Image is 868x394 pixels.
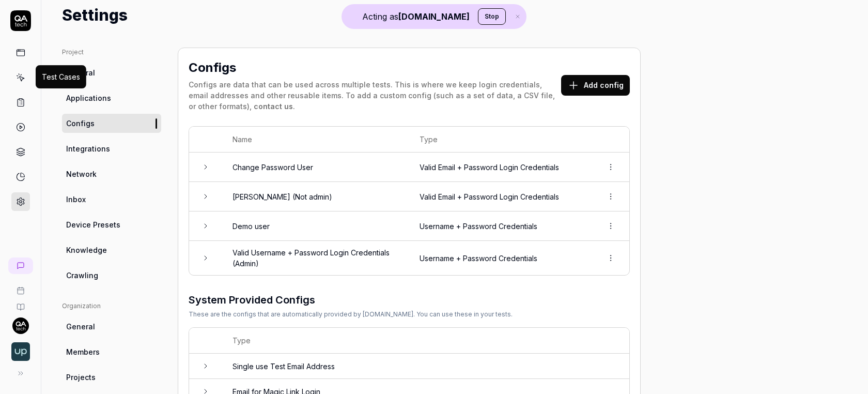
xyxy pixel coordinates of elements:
a: New conversation [8,257,33,274]
h3: System Provided Configs [189,292,513,308]
span: Integrations [66,143,110,154]
div: These are the configs that are automatically provided by [DOMAIN_NAME]. You can use these in your... [189,310,513,319]
a: Knowledge [62,240,161,260]
td: Change Password User [222,153,409,182]
td: Valid Email + Password Login Credentials [409,182,592,211]
span: Knowledge [66,245,107,255]
span: Projects [66,372,96,383]
h1: Settings [62,4,128,27]
td: Valid Username + Password Login Credentials (Admin) [222,241,409,275]
span: Members [66,346,100,357]
span: Device Presets [66,219,120,230]
th: Type [222,328,629,354]
td: Username + Password Credentials [409,211,592,241]
a: Inbox [62,190,161,209]
a: General [62,63,161,82]
a: Crawling [62,266,161,285]
span: Applications [66,93,111,103]
a: Documentation [4,295,37,311]
span: General [66,321,95,332]
a: Applications [62,88,161,108]
div: Configs are data that can be used across multiple tests. This is where we keep login credentials,... [189,79,561,112]
a: General [62,317,161,336]
a: Members [62,342,161,361]
div: Organization [62,301,161,311]
a: Network [62,164,161,184]
th: Type [409,127,592,153]
div: Project [62,48,161,57]
a: Configs [62,114,161,133]
a: Book a call with us [4,278,37,295]
a: Device Presets [62,215,161,234]
img: 7ccf6c19-61ad-4a6c-8811-018b02a1b829.jpg [12,317,29,334]
a: contact us [254,102,293,111]
td: [PERSON_NAME] (Not admin) [222,182,409,211]
span: Inbox [66,194,86,205]
div: Test Cases [42,71,80,82]
a: Projects [62,368,161,387]
span: Crawling [66,270,98,281]
td: Username + Password Credentials [409,241,592,275]
span: Configs [66,118,95,129]
td: Single use Test Email Address [222,354,629,379]
td: Demo user [222,211,409,241]
span: Network [66,169,97,179]
th: Name [222,127,409,153]
a: Integrations [62,139,161,158]
img: Upsales Logo [11,342,30,361]
button: Upsales Logo [4,334,37,363]
h2: Configs [189,58,236,77]
button: Add config [561,75,630,96]
button: Stop [478,8,506,25]
td: Valid Email + Password Login Credentials [409,153,592,182]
